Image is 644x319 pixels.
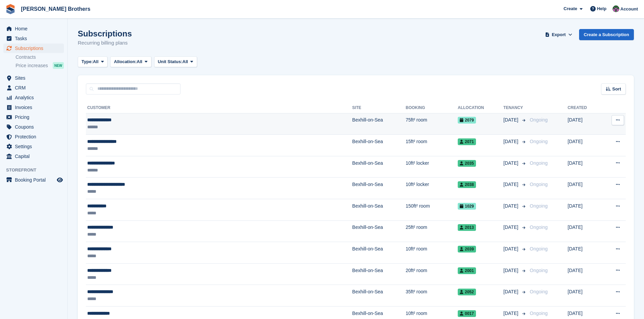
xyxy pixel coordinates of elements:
span: [DATE] [503,181,520,188]
th: Allocation [458,103,503,113]
a: menu [3,93,64,102]
a: menu [3,132,64,141]
span: [DATE] [503,138,520,145]
span: Sort [612,86,621,92]
a: menu [3,24,64,33]
button: Type: All [78,56,108,68]
a: menu [3,152,64,161]
span: 2038 [458,181,476,188]
span: [DATE] [503,267,520,274]
button: Allocation: All [110,56,151,68]
td: 35ft² room [406,285,458,307]
th: Booking [406,103,458,113]
span: Sites [15,73,55,83]
span: [DATE] [503,203,520,210]
td: [DATE] [568,285,601,307]
span: Price increases [16,62,48,69]
span: [DATE] [503,160,520,167]
td: 25ft² room [406,220,458,242]
span: Help [597,5,606,12]
td: 10ft² locker [406,156,458,178]
span: Ongoing [530,182,548,187]
span: Account [620,6,638,12]
td: Bexhill-on-Sea [352,113,406,135]
td: 15ft² room [406,135,458,156]
td: Bexhill-on-Sea [352,263,406,285]
span: Settings [15,142,55,151]
span: Ongoing [530,160,548,166]
td: 10ft² room [406,242,458,264]
span: Home [15,24,55,33]
span: All [183,58,188,65]
span: Pricing [15,112,55,122]
span: Analytics [15,93,55,102]
a: menu [3,175,64,185]
a: menu [3,83,64,92]
th: Created [568,103,601,113]
a: Contracts [16,54,64,60]
th: Customer [86,103,352,113]
a: menu [3,103,64,112]
span: [DATE] [503,288,520,295]
span: Unit Status: [158,58,183,65]
a: menu [3,122,64,132]
span: Subscriptions [15,44,55,53]
p: Recurring billing plans [78,39,132,47]
td: Bexhill-on-Sea [352,220,406,242]
a: Create a Subscription [579,29,634,40]
span: All [137,58,142,65]
th: Site [352,103,406,113]
span: [DATE] [503,224,520,231]
span: 2039 [458,246,476,252]
span: [DATE] [503,116,520,124]
span: 2079 [458,117,476,124]
span: 0017 [458,310,476,317]
span: Create [564,5,577,12]
a: menu [3,112,64,122]
span: 2035 [458,160,476,167]
a: menu [3,142,64,151]
span: Invoices [15,103,55,112]
td: 10ft² locker [406,178,458,199]
th: Tenancy [503,103,527,113]
td: [DATE] [568,156,601,178]
div: NEW [53,62,64,69]
td: [DATE] [568,199,601,221]
span: Tasks [15,34,55,43]
span: Coupons [15,122,55,132]
span: Capital [15,152,55,161]
td: Bexhill-on-Sea [352,156,406,178]
td: [DATE] [568,113,601,135]
span: Type: [81,58,93,65]
a: menu [3,73,64,83]
a: [PERSON_NAME] Brothers [18,3,93,15]
span: CRM [15,83,55,92]
span: Ongoing [530,117,548,123]
td: [DATE] [568,263,601,285]
span: [DATE] [503,310,520,317]
span: Export [552,31,566,38]
td: [DATE] [568,220,601,242]
span: 2052 [458,289,476,295]
span: Ongoing [530,203,548,209]
button: Export [544,29,574,40]
td: Bexhill-on-Sea [352,242,406,264]
td: [DATE] [568,242,601,264]
span: 1029 [458,203,476,210]
span: Ongoing [530,139,548,144]
span: Ongoing [530,311,548,316]
span: 2071 [458,138,476,145]
img: Nick Wright [613,5,619,12]
td: 150ft² room [406,199,458,221]
span: Protection [15,132,55,141]
td: 20ft² room [406,263,458,285]
span: Ongoing [530,224,548,230]
span: 2013 [458,224,476,231]
button: Unit Status: All [154,56,197,68]
h1: Subscriptions [78,29,132,38]
span: 2001 [458,267,476,274]
td: Bexhill-on-Sea [352,199,406,221]
span: Ongoing [530,268,548,273]
a: Preview store [56,176,64,184]
span: Ongoing [530,289,548,294]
